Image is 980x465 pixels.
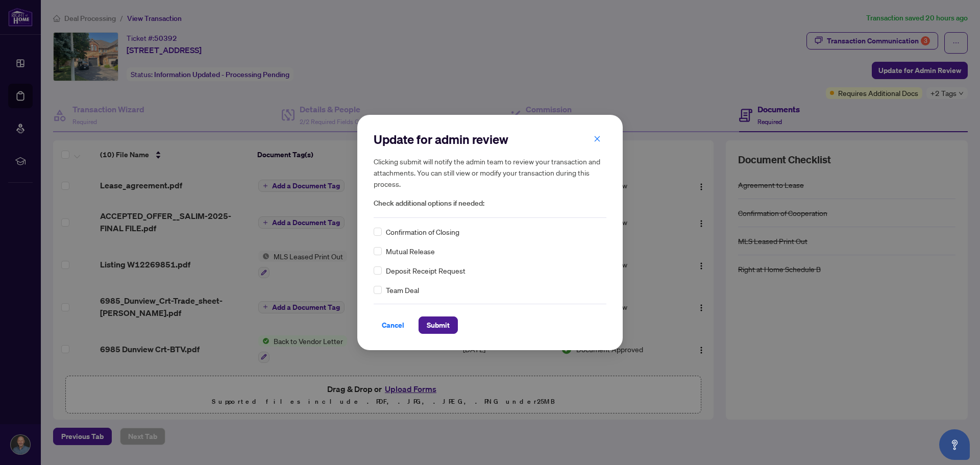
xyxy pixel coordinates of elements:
[374,316,412,334] button: Cancel
[939,429,970,460] button: Open asap
[382,317,404,333] span: Cancel
[386,246,435,257] span: Mutual Release
[427,317,450,333] span: Submit
[386,226,459,237] span: Confirmation of Closing
[386,265,465,276] span: Deposit Receipt Request
[419,316,458,334] button: Submit
[594,135,601,142] span: close
[374,198,606,209] span: Check additional options if needed:
[386,284,419,296] span: Team Deal
[374,131,606,148] h2: Update for admin review
[374,156,606,189] h5: Clicking submit will notify the admin team to review your transaction and attachments. You can st...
